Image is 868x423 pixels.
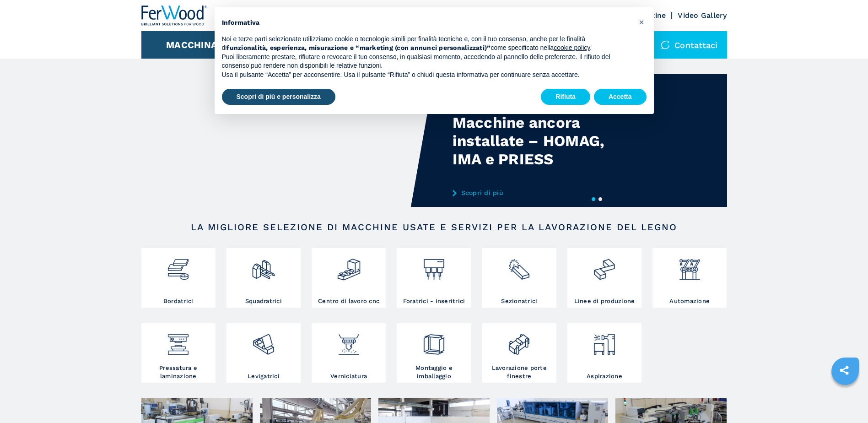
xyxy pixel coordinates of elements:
[422,325,446,357] img: montaggio_imballaggio_2.png
[422,250,446,282] img: foratrici_inseritrici_2.png
[337,325,361,357] img: verniciatura_1.png
[598,197,602,201] button: 2
[222,53,632,70] p: Puoi liberamente prestare, rifiutare o revocare il tuo consenso, in qualsiasi momento, accedendo ...
[166,325,190,357] img: pressa-strettoia.png
[639,16,644,27] span: ×
[312,248,386,308] a: Centro di lavoro cnc
[501,297,537,305] h3: Sezionatrici
[635,15,649,29] button: Chiudi questa informativa
[226,323,301,383] a: Levigatrici
[587,372,622,380] h3: Aspirazione
[330,372,367,380] h3: Verniciatura
[833,359,856,382] a: sharethis
[592,250,616,282] img: linee_di_produzione_2.png
[678,11,727,20] a: Video Gallery
[163,297,194,305] h3: Bordatrici
[574,297,635,305] h3: Linee di produzione
[141,248,216,308] a: Bordatrici
[144,364,213,380] h3: Pressatura e laminazione
[318,297,379,305] h3: Centro di lavoro cnc
[453,189,632,196] a: Scopri di più
[222,35,632,53] p: Noi e terze parti selezionate utilizziamo cookie o tecnologie simili per finalità tecniche e, con...
[567,323,642,383] a: Aspirazione
[222,70,632,80] p: Usa il pulsante “Accetta” per acconsentire. Usa il pulsante “Rifiuta” o chiudi questa informativa...
[141,5,207,26] img: Ferwood
[141,74,434,207] video: Your browser does not support the video tag.
[222,18,632,27] h2: Informativa
[141,323,216,383] a: Pressatura e laminazione
[399,364,469,380] h3: Montaggio e imballaggio
[251,250,275,282] img: squadratrici_2.png
[312,323,386,383] a: Verniciatura
[594,89,647,105] button: Accetta
[507,250,531,282] img: sezionatrici_2.png
[166,250,190,282] img: bordatrici_1.png
[507,325,531,357] img: lavorazione_porte_finestre_2.png
[485,364,554,380] h3: Lavorazione porte finestre
[554,44,590,51] a: cookie policy
[171,222,698,233] h2: LA MIGLIORE SELEZIONE DI MACCHINE USATE E SERVIZI PER LA LAVORAZIONE DEL LEGNO
[222,89,335,105] button: Scopri di più e personalizza
[337,250,361,282] img: centro_di_lavoro_cnc_2.png
[403,297,465,305] h3: Foratrici - inseritrici
[226,248,301,308] a: Squadratrici
[166,39,227,50] button: Macchinari
[661,40,670,49] img: Contattaci
[482,323,556,383] a: Lavorazione porte finestre
[248,372,280,380] h3: Levigatrici
[482,248,556,308] a: Sezionatrici
[541,89,590,105] button: Rifiuta
[397,323,471,383] a: Montaggio e imballaggio
[592,197,595,201] button: 1
[397,248,471,308] a: Foratrici - inseritrici
[669,297,710,305] h3: Automazione
[245,297,282,305] h3: Squadratrici
[652,31,727,59] div: Contattaci
[251,325,275,357] img: levigatrici_2.png
[592,325,616,357] img: aspirazione_1.png
[678,250,702,282] img: automazione.png
[226,44,491,51] strong: funzionalità, esperienza, misurazione e “marketing (con annunci personalizzati)”
[567,248,642,308] a: Linee di produzione
[652,248,727,308] a: Automazione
